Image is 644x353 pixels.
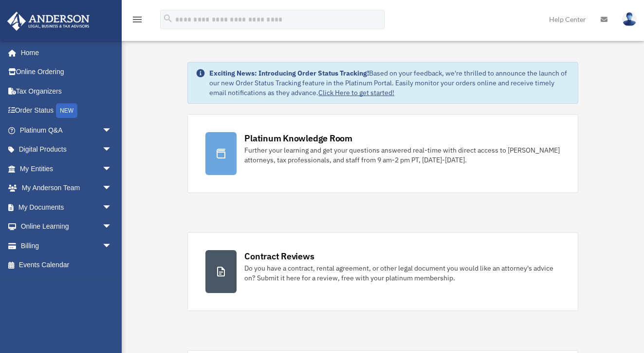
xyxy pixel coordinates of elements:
[102,236,122,256] span: arrow_drop_down
[7,140,127,159] a: Digital Productsarrow_drop_down
[7,101,127,121] a: Order StatusNEW
[7,159,127,178] a: My Entitiesarrow_drop_down
[7,43,122,62] a: Home
[7,236,127,255] a: Billingarrow_drop_down
[209,68,570,98] div: Based on your feedback, we're thrilled to announce the launch of our new Order Status Tracking fe...
[244,263,560,283] div: Do you have a contract, rental agreement, or other legal document you would like an attorney's ad...
[131,14,143,25] i: menu
[244,250,314,262] div: Contract Reviews
[102,140,122,160] span: arrow_drop_down
[7,217,127,236] a: Online Learningarrow_drop_down
[102,217,122,237] span: arrow_drop_down
[7,178,127,198] a: My Anderson Teamarrow_drop_down
[7,255,127,275] a: Events Calendar
[622,12,637,26] img: User Pic
[318,88,394,97] a: Click Here to get started!
[56,103,77,118] div: NEW
[163,13,173,24] i: search
[244,132,352,144] div: Platinum Knowledge Room
[102,159,122,179] span: arrow_drop_down
[102,120,122,140] span: arrow_drop_down
[102,178,122,198] span: arrow_drop_down
[7,120,127,140] a: Platinum Q&Aarrow_drop_down
[244,145,560,165] div: Further your learning and get your questions answered real-time with direct access to [PERSON_NAM...
[7,81,127,101] a: Tax Organizers
[187,232,578,311] a: Contract Reviews Do you have a contract, rental agreement, or other legal document you would like...
[7,62,127,82] a: Online Ordering
[4,12,92,31] img: Anderson Advisors Platinum Portal
[102,197,122,217] span: arrow_drop_down
[209,69,369,78] strong: Exciting News: Introducing Order Status Tracking!
[187,114,578,193] a: Platinum Knowledge Room Further your learning and get your questions answered real-time with dire...
[7,197,127,217] a: My Documentsarrow_drop_down
[131,17,143,25] a: menu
